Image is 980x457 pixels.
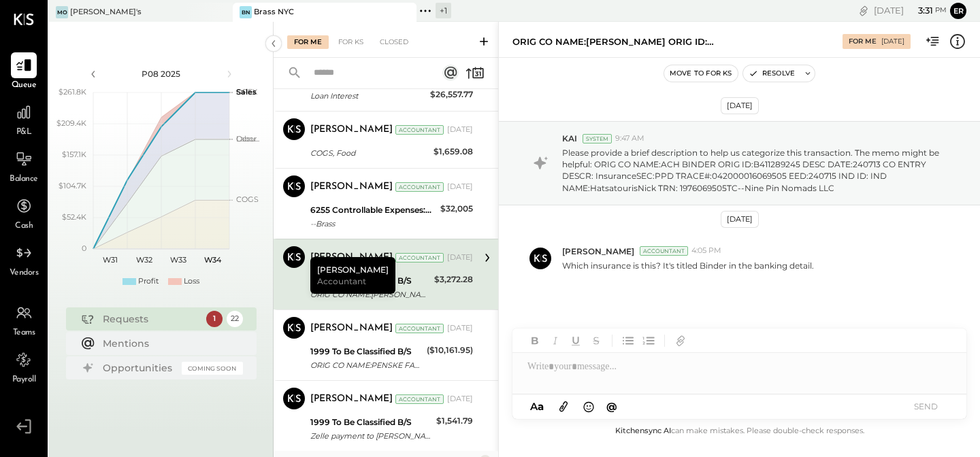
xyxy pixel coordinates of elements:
[16,126,32,139] span: P&L
[640,246,688,256] div: Accountant
[562,246,634,257] span: [PERSON_NAME]
[310,89,426,103] div: Loan Interest
[602,398,621,415] button: @
[721,211,759,228] div: [DATE]
[664,65,738,82] button: Move to for ks
[310,203,436,217] div: 6255 Controllable Expenses:Marketing & Advertising:Marketing & Public Relations
[310,345,423,358] div: 1999 To Be Classified B/S
[562,147,949,194] p: Please provide a brief description to help us categorize this transaction. The memo might be help...
[56,118,86,128] text: $209.4K
[447,323,473,334] div: [DATE]
[640,332,657,350] button: Ordered List
[583,134,612,143] div: System
[103,312,199,326] div: Requests
[898,397,953,416] button: SEND
[562,133,577,144] span: KAI
[310,251,393,265] div: [PERSON_NAME]
[447,252,473,263] div: [DATE]
[236,87,257,97] text: Sales
[1,193,47,233] a: Cash
[1,99,47,139] a: P&L
[170,255,186,265] text: W33
[310,416,432,429] div: 1999 To Be Classified B/S
[857,3,870,18] div: copy link
[103,68,219,80] div: P08 2025
[10,267,39,280] span: Vendors
[206,311,223,327] div: 1
[310,257,395,294] div: [PERSON_NAME]
[447,124,473,135] div: [DATE]
[743,65,800,82] button: Resolve
[881,37,904,46] div: [DATE]
[13,327,35,339] span: Teams
[935,5,947,15] span: pm
[1,146,47,186] a: Balance
[310,358,423,372] div: ORIG CO NAME:PENSKE FASHION ORIG ID:9672687002 DESC DATE:240328 CO ENTRY DESCR:PAYMENT SEC:CCD TR...
[427,343,473,357] div: ($10,161.95)
[1,300,47,339] a: Teams
[310,288,430,301] div: ORIG CO NAME:[PERSON_NAME] ORIG ID:B411289245 DESC DATE:240713 CO ENTRY DESCR: InsuranceSEC:PPD T...
[436,414,473,428] div: $1,541.79
[310,180,393,194] div: [PERSON_NAME]
[82,243,86,253] text: 0
[447,394,473,405] div: [DATE]
[12,80,37,92] span: Queue
[562,260,814,271] p: Which insurance is this? It's titled Binder in the banking detail.
[103,255,118,265] text: W31
[874,4,947,17] div: [DATE]
[310,123,393,137] div: [PERSON_NAME]
[587,332,605,350] button: Strikethrough
[395,182,444,192] div: Accountant
[310,392,393,406] div: [PERSON_NAME]
[254,7,294,18] div: Brass NYC
[12,374,36,386] span: Payroll
[721,97,759,114] div: [DATE]
[236,194,259,204] text: COGS
[395,324,444,333] div: Accountant
[15,220,33,233] span: Cash
[395,394,444,404] div: Accountant
[310,217,436,231] div: --Brass
[62,212,86,222] text: $52.4K
[849,37,877,46] div: For Me
[1,347,47,386] a: Payroll
[59,87,86,97] text: $261.8K
[950,3,966,19] button: er
[138,276,159,287] div: Profit
[526,332,544,350] button: Bold
[59,181,86,190] text: $104.7K
[567,332,585,350] button: Underline
[619,332,637,350] button: Unordered List
[331,35,370,49] div: For KS
[227,311,243,327] div: 22
[436,3,451,18] div: + 1
[1,52,47,92] a: Queue
[236,134,259,143] text: Occu...
[615,133,644,144] span: 9:47 AM
[434,145,473,158] div: $1,659.08
[70,7,142,18] div: [PERSON_NAME]'s
[440,202,473,216] div: $32,005
[430,88,473,101] div: $26,557.77
[310,322,393,335] div: [PERSON_NAME]
[184,276,199,287] div: Loss
[10,173,38,186] span: Balance
[447,182,473,192] div: [DATE]
[546,332,564,350] button: Italic
[512,35,717,48] div: ORIG CO NAME:[PERSON_NAME] ORIG ID:B411289245 DESC DATE:240713 CO ENTRY DESCR: InsuranceSEC:PPD T...
[103,337,236,350] div: Mentions
[62,150,86,159] text: $157.1K
[434,273,473,286] div: $3,272.28
[240,6,252,18] div: BN
[317,275,366,287] span: Accountant
[906,4,933,17] span: 3 : 31
[136,255,152,265] text: W32
[56,6,68,18] div: Mo
[691,246,721,256] span: 4:05 PM
[538,400,544,413] span: a
[310,146,429,160] div: COGS, Food
[672,332,689,350] button: Add URL
[182,362,243,375] div: Coming Soon
[395,125,444,135] div: Accountant
[310,429,432,443] div: Zelle payment to [PERSON_NAME] 20837961832--Nine Pin Nomads LLC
